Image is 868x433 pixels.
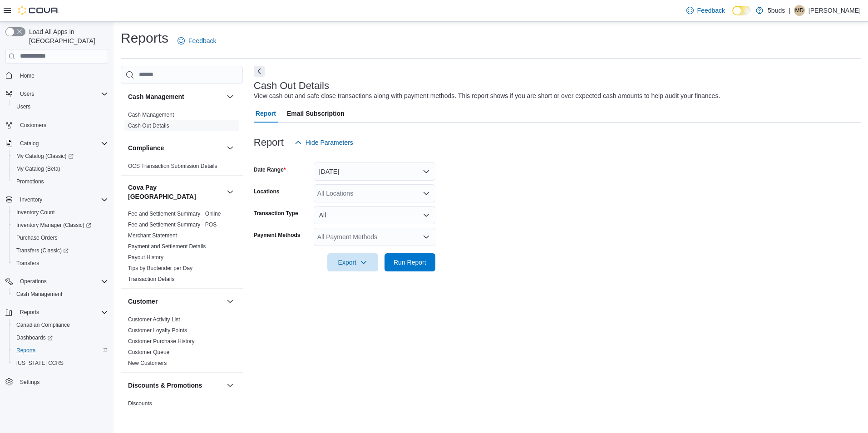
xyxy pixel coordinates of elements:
[128,327,187,334] span: Customer Loyalty Points
[128,92,223,101] button: Cash Management
[5,65,108,412] nav: Complex example
[13,151,77,162] a: My Catalog (Classic)
[789,5,790,16] p: |
[128,221,217,228] span: Fee and Settlement Summary - POS
[13,245,108,256] span: Transfers (Classic)
[9,206,112,219] button: Inventory Count
[128,381,202,390] h3: Discounts & Promotions
[9,100,112,113] button: Users
[254,188,280,195] label: Locations
[128,360,167,366] a: New Customers
[128,276,174,283] span: Transaction Details
[128,111,174,118] span: Cash Management
[314,206,435,224] button: All
[423,233,430,241] button: Open list of options
[16,194,46,205] button: Inventory
[225,91,236,102] button: Cash Management
[16,120,50,131] a: Customers
[394,258,426,267] span: Run Report
[128,297,158,306] h3: Customer
[128,359,167,367] span: New Customers
[13,320,74,330] a: Canadian Compliance
[128,400,152,407] span: Discounts
[16,89,38,99] button: Users
[128,338,195,344] a: Customer Purchase History
[9,331,112,344] a: Dashboards
[254,231,301,239] label: Payment Methods
[128,316,180,323] span: Customer Activity List
[333,253,373,271] span: Export
[20,309,39,316] span: Reports
[13,258,108,269] span: Transfers
[2,306,112,319] button: Reports
[16,70,108,81] span: Home
[13,358,67,369] a: [US_STATE] CCRS
[16,153,74,160] span: My Catalog (Classic)
[16,334,53,341] span: Dashboards
[2,375,112,388] button: Settings
[13,320,108,330] span: Canadian Compliance
[16,290,62,298] span: Cash Management
[128,349,169,355] a: Customer Queue
[16,260,39,267] span: Transfers
[128,232,177,239] span: Merchant Statement
[794,5,805,16] div: Maurice Douglas
[314,162,435,181] button: [DATE]
[128,316,180,323] a: Customer Activity List
[13,101,34,112] a: Users
[16,178,44,185] span: Promotions
[128,254,163,261] span: Payout History
[9,257,112,270] button: Transfers
[16,359,64,367] span: [US_STATE] CCRS
[13,289,108,300] span: Cash Management
[16,221,91,229] span: Inventory Manager (Classic)
[697,6,725,15] span: Feedback
[128,183,223,201] button: Cova Pay [GEOGRAPHIC_DATA]
[13,176,48,187] a: Promotions
[25,27,108,45] span: Load All Apps in [GEOGRAPHIC_DATA]
[13,258,43,269] a: Transfers
[16,307,108,318] span: Reports
[16,347,35,354] span: Reports
[13,207,59,218] a: Inventory Count
[13,163,108,174] span: My Catalog (Beta)
[9,357,112,369] button: [US_STATE] CCRS
[13,207,108,218] span: Inventory Count
[732,6,751,15] input: Dark Mode
[13,289,66,300] a: Cash Management
[683,1,729,20] a: Feedback
[327,253,378,271] button: Export
[2,137,112,150] button: Catalog
[9,162,112,175] button: My Catalog (Beta)
[128,210,221,217] span: Fee and Settlement Summary - Online
[128,349,169,356] span: Customer Queue
[16,89,108,99] span: Users
[768,5,785,16] p: 5buds
[225,296,236,307] button: Customer
[9,150,112,162] a: My Catalog (Classic)
[128,221,217,228] a: Fee and Settlement Summary - POS
[128,327,187,334] a: Customer Loyalty Points
[13,345,39,356] a: Reports
[121,109,243,135] div: Cash Management
[13,101,108,112] span: Users
[20,278,47,285] span: Operations
[225,143,236,153] button: Compliance
[13,232,108,243] span: Purchase Orders
[13,220,108,231] span: Inventory Manager (Classic)
[9,244,112,257] a: Transfers (Classic)
[128,265,192,271] a: Tips by Budtender per Day
[13,358,108,369] span: Washington CCRS
[16,119,108,131] span: Customers
[9,288,112,300] button: Cash Management
[128,211,221,217] a: Fee and Settlement Summary - Online
[9,319,112,331] button: Canadian Compliance
[20,90,34,98] span: Users
[128,243,206,250] a: Payment and Settlement Details
[121,29,168,47] h1: Reports
[128,92,184,101] h3: Cash Management
[2,118,112,132] button: Customers
[2,275,112,288] button: Operations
